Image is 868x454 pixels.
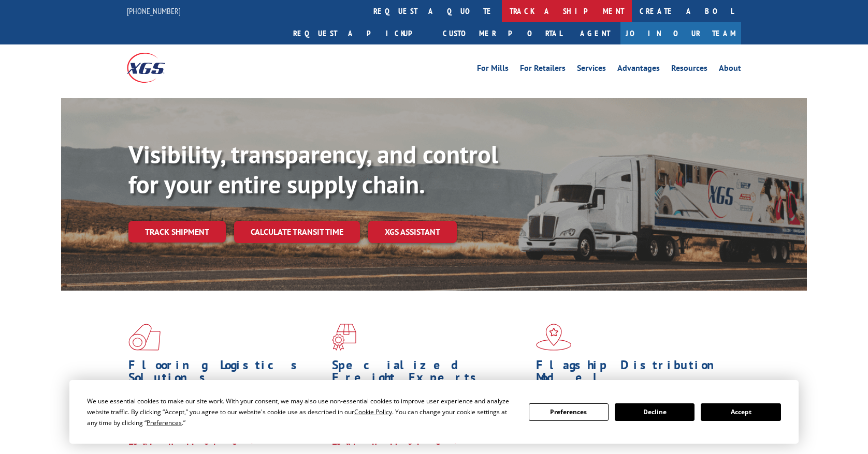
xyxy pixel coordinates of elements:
[332,324,356,351] img: xgs-icon-focused-on-flooring-red
[332,359,528,389] h1: Specialized Freight Experts
[477,64,509,75] a: For Mills
[536,359,732,389] h1: Flagship Distribution Model
[577,64,606,75] a: Services
[128,435,257,447] a: Learn More >
[128,138,498,200] b: Visibility, transparency, and control for your entire supply chain.
[368,221,457,243] a: XGS ASSISTANT
[617,64,660,75] a: Advantages
[570,22,620,44] a: Agent
[701,403,780,421] button: Accept
[147,418,182,427] span: Preferences
[354,407,392,416] span: Cookie Policy
[127,6,181,16] a: [PHONE_NUMBER]
[536,324,572,351] img: xgs-icon-flagship-distribution-model-red
[128,324,161,351] img: xgs-icon-total-supply-chain-intelligence-red
[615,403,695,421] button: Decline
[128,359,324,389] h1: Flooring Logistics Solutions
[620,22,741,44] a: Join Our Team
[87,396,516,428] div: We use essential cookies to make our site work. With your consent, we may also use non-essential ...
[671,64,707,75] a: Resources
[719,64,741,75] a: About
[529,403,609,421] button: Preferences
[234,221,360,243] a: Calculate transit time
[128,221,226,243] a: Track shipment
[69,380,799,444] div: Cookie Consent Prompt
[285,22,435,44] a: Request a pickup
[520,64,566,75] a: For Retailers
[435,22,570,44] a: Customer Portal
[332,435,461,447] a: Learn More >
